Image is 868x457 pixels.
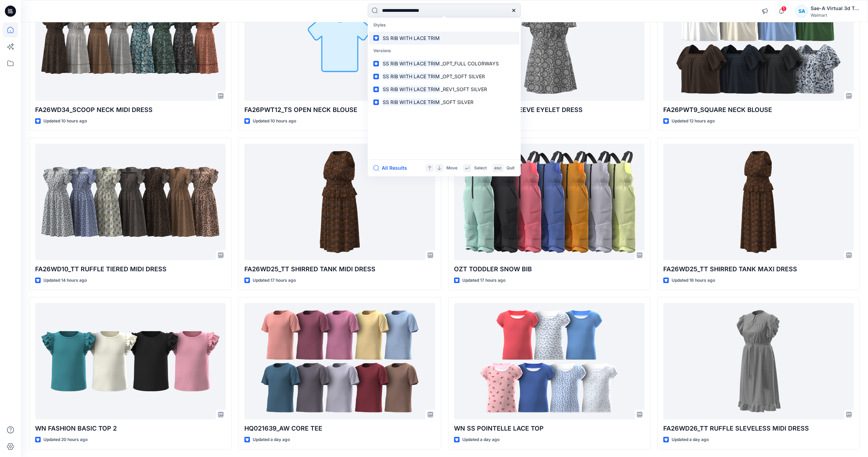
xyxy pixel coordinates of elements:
[382,98,441,106] mark: SS RIB WITH LACE TRIM
[663,105,854,115] p: FA26PWT9_SQUARE NECK BLOUSE
[35,424,226,433] p: WN FASHION BASIC TOP 2
[244,264,435,274] p: FA26WD25_TT SHIRRED TANK MIDI DRESS
[506,165,514,172] p: Quit
[446,165,457,172] p: Move
[441,86,487,92] span: _REV1_SOFT SILVER
[244,105,435,115] p: FA26PWT12_TS OPEN NECK BLOUSE
[382,59,441,67] mark: SS RIB WITH LACE TRIM
[462,436,500,443] p: Updated a day ago
[672,118,715,125] p: Updated 12 hours ago
[811,4,859,13] div: Sae-A Virtual 3d Team
[253,118,296,125] p: Updated 10 hours ago
[35,144,226,260] a: FA26WD10_TT RUFFLE TIERED MIDI DRESS
[454,264,644,274] p: OZT TODDLER SNOW BIB
[369,57,519,70] a: SS RIB WITH LACE TRIM_OPT_FULL COLORWAYS
[369,32,519,45] a: SS RIB WITH LACE TRIM
[795,5,808,17] div: SA
[454,303,644,419] a: WN SS POINTELLE LACE TOP
[244,303,435,419] a: HQ021639_AW CORE TEE
[663,424,854,433] p: FA26WD26_TT RUFFLE SLEVELESS MIDI DRESS
[663,144,854,260] a: FA26WD25_TT SHIRRED TANK MAXI DRESS
[781,6,787,11] span: 1
[35,303,226,419] a: WN FASHION BASIC TOP 2
[253,436,290,443] p: Updated a day ago
[382,34,441,42] mark: SS RIB WITH LACE TRIM
[441,61,499,66] span: _OPT_FULL COLORWAYS
[43,436,88,443] p: Updated 20 hours ago
[811,13,859,18] div: Walmart
[369,19,519,32] p: Styles
[369,70,519,83] a: SS RIB WITH LACE TRIM_OPT_SOFT SILVER
[244,424,435,433] p: HQ021639_AW CORE TEE
[35,105,226,115] p: FA26WD34_SCOOP NECK MIDI DRESS
[441,99,473,105] span: _SOFT SILVER
[454,144,644,260] a: OZT TODDLER SNOW BIB
[244,144,435,260] a: FA26WD25_TT SHIRRED TANK MIDI DRESS
[454,105,644,115] p: FA26WD4_SHORT SLEEVE EYELET DRESS
[454,424,644,433] p: WN SS POINTELLE LACE TOP
[43,118,87,125] p: Updated 10 hours ago
[369,83,519,96] a: SS RIB WITH LACE TRIM_REV1_SOFT SILVER
[253,277,296,284] p: Updated 17 hours ago
[494,165,502,172] p: esc
[43,277,87,284] p: Updated 14 hours ago
[369,96,519,109] a: SS RIB WITH LACE TRIM_SOFT SILVER
[382,85,441,93] mark: SS RIB WITH LACE TRIM
[474,165,487,172] p: Select
[672,277,715,284] p: Updated 18 hours ago
[382,72,441,80] mark: SS RIB WITH LACE TRIM
[373,164,412,172] button: All Results
[663,264,854,274] p: FA26WD25_TT SHIRRED TANK MAXI DRESS
[462,277,505,284] p: Updated 17 hours ago
[35,264,226,274] p: FA26WD10_TT RUFFLE TIERED MIDI DRESS
[672,436,709,443] p: Updated a day ago
[663,303,854,419] a: FA26WD26_TT RUFFLE SLEVELESS MIDI DRESS
[441,73,485,79] span: _OPT_SOFT SILVER
[369,45,519,57] p: Versions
